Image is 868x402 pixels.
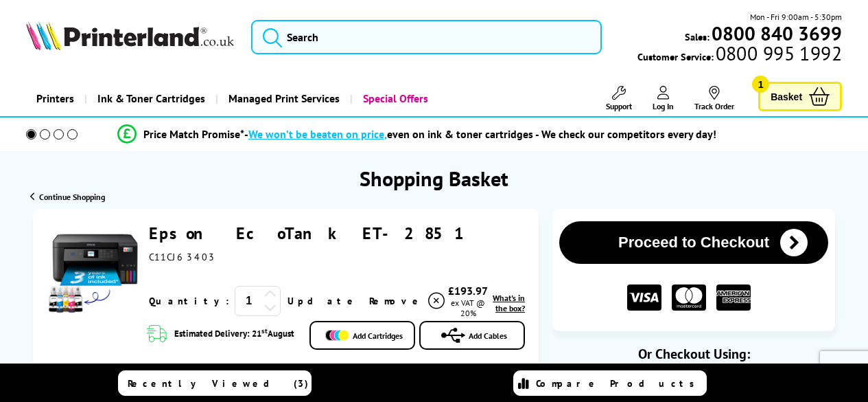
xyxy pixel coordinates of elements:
img: American Express [716,284,751,311]
img: Add Cartridges [325,330,349,341]
span: ex VAT @ 20% [451,298,485,318]
a: Delete item from your basket [369,291,447,311]
span: Estimated Delivery: 21 August [174,326,294,345]
span: 0800 995 1992 [714,47,842,60]
a: Track Order [694,86,734,111]
a: Epson EcoTank ET-2851 [149,223,471,244]
h1: Shopping Basket [360,165,508,192]
a: Compare Products [513,370,707,396]
span: Compare Products [536,377,702,390]
a: Managed Print Services [215,81,350,116]
img: Printerland Logo [26,21,234,50]
span: Remove [369,295,423,307]
a: Basket 1 [758,82,842,111]
button: Proceed to Checkout [559,221,828,264]
div: - even on ink & toner cartridges - We check our competitors every day! [244,127,716,141]
a: 0800 840 3699 [709,27,842,40]
span: Add Cables [469,331,507,341]
a: Special Offers [350,81,438,116]
img: MASTER CARD [672,284,706,311]
span: Add Cartridges [353,331,403,341]
a: lnk_inthebox [489,293,525,313]
span: Recently Viewed (3) [128,377,309,390]
span: Mon - Fri 9:00am - 5:30pm [750,10,842,23]
span: We won’t be beaten on price, [248,127,387,141]
li: modal_Promise [7,122,827,146]
span: Support [606,101,632,111]
sup: st [261,326,268,335]
span: Price Match Promise* [143,127,244,141]
span: Ink & Toner Cartridges [97,81,205,116]
span: Customer Service: [637,47,842,63]
img: VISA [627,284,661,311]
b: 0800 840 3699 [712,21,842,46]
a: Recently Viewed (3) [118,370,312,396]
span: Quantity: [149,295,229,307]
span: Continue Shopping [39,192,105,202]
a: Printerland Logo [26,21,234,53]
a: Update [288,295,358,307]
a: Ink & Toner Cartridges [84,81,215,116]
span: Sales: [685,30,709,43]
a: Continue Shopping [30,192,105,202]
span: Basket [771,87,802,106]
a: Log In [653,86,674,111]
div: Or Checkout Using: [552,345,835,363]
input: Search [251,20,602,54]
div: £193.97 [447,284,489,298]
span: Log In [653,101,674,111]
span: C11CJ63403 [149,251,216,263]
span: 1 [752,76,769,93]
a: Support [606,86,632,111]
a: Printers [26,81,84,116]
img: Epson EcoTank ET-2851 [47,223,142,318]
span: What's in the box? [493,293,525,313]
